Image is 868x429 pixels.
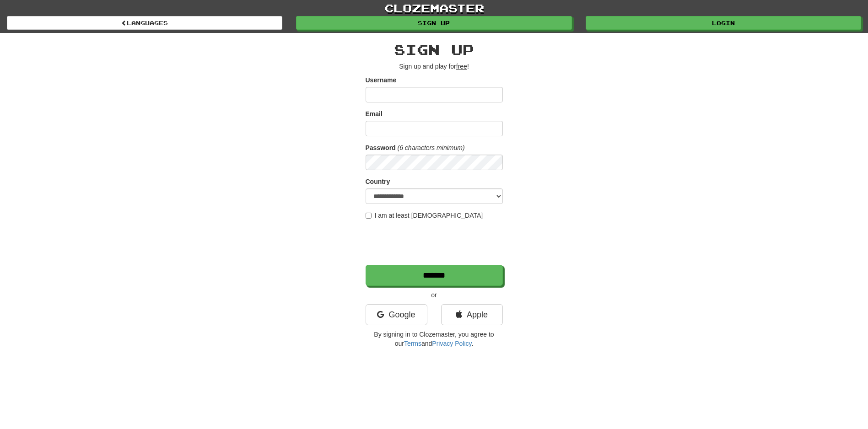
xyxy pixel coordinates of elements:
[366,143,396,152] label: Password
[366,109,383,118] label: Email
[404,340,421,347] a: Terms
[366,177,390,186] label: Country
[398,144,465,151] em: (6 characters minimum)
[366,304,427,325] a: Google
[366,211,483,220] label: I am at least [DEMOGRAPHIC_DATA]
[366,42,503,57] h2: Sign up
[586,16,861,30] a: Login
[366,62,503,71] p: Sign up and play for !
[366,75,397,85] label: Username
[366,213,372,219] input: I am at least [DEMOGRAPHIC_DATA]
[7,16,282,30] a: Languages
[456,63,467,70] u: free
[366,330,503,348] p: By signing in to Clozemaster, you agree to our and .
[441,304,503,325] a: Apple
[432,340,471,347] a: Privacy Policy
[366,225,505,260] iframe: reCAPTCHA
[296,16,571,30] a: Sign up
[366,290,503,300] p: or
